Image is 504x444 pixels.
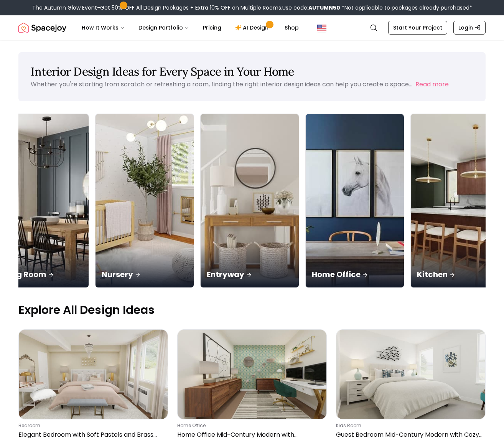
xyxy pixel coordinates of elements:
[453,21,486,35] a: Login
[177,423,324,429] p: home office
[197,20,227,35] a: Pricing
[31,64,473,78] h1: Interior Design Ideas for Every Space in Your Home
[336,430,483,439] p: Guest Bedroom Mid-Century Modern with Cozy Vibes
[415,80,449,89] button: Read more
[132,20,195,35] button: Design Portfolio
[207,269,293,280] p: Entryway
[417,269,503,280] p: Kitchen
[32,4,472,12] div: The Autumn Glow Event-Get 50% OFF All Design Packages + Extra 10% OFF on Multiple Rooms.
[19,330,168,419] img: Elegant Bedroom with Soft Pastels and Brass Accents
[102,269,188,280] p: Nursery
[388,21,447,35] a: Start Your Project
[18,423,165,429] p: bedroom
[305,114,404,288] a: Home OfficeHome Office
[95,114,194,288] a: NurseryNursery
[76,20,305,35] nav: Main
[340,4,472,12] span: *Not applicable to packages already purchased*
[200,114,299,288] a: EntrywayEntryway
[31,80,412,89] p: Whether you're starting from scratch or refreshing a room, finding the right interior design idea...
[18,20,66,35] img: Spacejoy Logo
[308,4,340,12] b: AUTUMN50
[18,15,486,40] nav: Global
[18,329,168,442] a: Elegant Bedroom with Soft Pastels and Brass AccentsbedroomElegant Bedroom with Soft Pastels and B...
[177,329,327,442] a: Home Office Mid-Century Modern with Turquoise Accentshome officeHome Office Mid-Century Modern wi...
[336,423,483,429] p: kids room
[306,114,404,287] img: Home Office
[76,20,131,35] button: How It Works
[178,330,326,419] img: Home Office Mid-Century Modern with Turquoise Accents
[229,20,277,35] a: AI Design
[336,330,485,419] img: Guest Bedroom Mid-Century Modern with Cozy Vibes
[18,20,66,35] a: Spacejoy
[18,430,165,439] p: Elegant Bedroom with Soft Pastels and Brass Accents
[96,114,194,287] img: Nursery
[201,114,299,287] img: Entryway
[336,329,486,442] a: Guest Bedroom Mid-Century Modern with Cozy Vibeskids roomGuest Bedroom Mid-Century Modern with Co...
[282,4,340,12] span: Use code:
[18,303,486,317] p: Explore All Design Ideas
[278,20,305,35] a: Shop
[312,269,398,280] p: Home Office
[177,430,324,439] p: Home Office Mid-Century Modern with Turquoise Accents
[317,23,326,32] img: United States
